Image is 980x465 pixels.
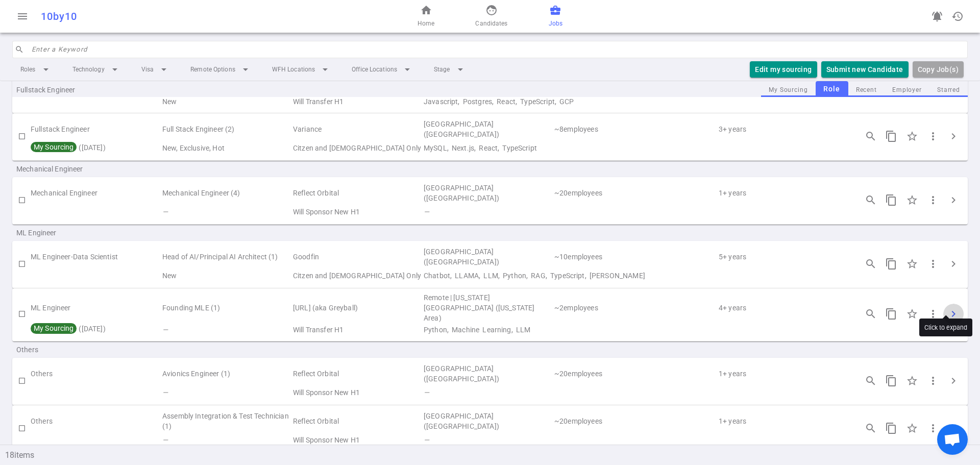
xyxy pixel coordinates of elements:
span: search_insights [865,194,877,206]
li: Visa [133,60,178,79]
td: My Sourcing [31,385,161,400]
div: Click to Starred [901,189,923,211]
button: Click to expand [943,371,964,391]
td: Flags [161,95,292,108]
td: Technical Skills MySQL, Next.js, React, TypeScript [423,141,848,155]
span: chevron_right [947,308,960,320]
td: Flags [161,268,292,283]
button: Click to expand [943,254,964,274]
td: Reflect Orbital [292,181,423,205]
i: — [424,208,429,216]
button: Copy this job's short summary. For full job description, use 3 dots -> Copy Long JD [881,190,901,210]
td: Visa [292,433,423,447]
span: My Sourcing [32,324,75,332]
i: — [162,326,168,334]
td: Experience [718,117,848,141]
span: Mechanical Engineer [16,164,147,174]
span: Fullstack Engineer [16,84,147,94]
td: Technical Skills Chatbot, LLAMA, LLM, Python, RAG, TypeScript, Claude [423,268,848,283]
td: Experience [718,409,848,433]
td: My Sourcing [31,141,161,155]
button: Copy this job's short summary. For full job description, use 3 dots -> Copy Long JD [881,418,901,438]
td: Others [31,362,161,385]
a: Jobs [549,4,562,29]
button: Open menu [12,6,33,27]
button: Submit new Candidate [821,61,909,78]
td: 8 | Employee Count [553,117,718,141]
button: Open job engagements details [861,304,881,324]
i: — [424,388,429,397]
td: Variance [292,117,423,141]
td: Los Angeles (Los Angeles Area) [423,362,553,385]
td: 2 | Employee Count [553,292,718,323]
span: Others [16,345,147,355]
td: Visa [292,385,423,400]
td: Full Stack Engineer (2) [161,117,292,141]
span: search_insights [865,375,877,387]
i: — [162,208,168,216]
span: search [15,45,24,54]
td: Technical Skills [423,385,848,400]
span: content_copy [885,130,897,142]
td: Experience [718,181,848,205]
td: Mechanical Engineer (4) [161,181,292,205]
span: more_vert [927,308,939,320]
span: more_vert [927,130,939,142]
span: notifications_active [931,10,943,22]
td: My Sourcing [31,95,161,108]
td: Check to Select for Matching [12,181,31,219]
span: ML Engineer [16,228,147,238]
button: Click to expand [943,126,964,146]
span: Home [418,18,434,29]
td: My Sourcing [31,268,161,283]
td: Visa [292,323,423,336]
td: Check to Select for Matching [12,292,31,336]
div: Click to Starred [901,76,923,97]
li: Stage [426,60,475,79]
button: Click to expand [943,304,964,324]
span: search_insights [865,258,877,270]
td: Technical Skills Javascript, Postgres, React, TypeScript, GCP [423,95,848,108]
td: Goodfin [292,245,423,268]
td: [URL] (aka Greyball) [292,292,423,323]
span: business_center [549,4,561,16]
td: Founding MLE (1) [161,292,292,323]
td: Technical Skills [423,205,848,219]
button: expand_less [968,440,980,453]
td: Flags [161,205,292,219]
button: Copy this job's short summary. For full job description, use 3 dots -> Copy Long JD [881,304,901,324]
td: San Francisco (San Francisco Bay Area) [423,245,553,268]
span: chevron_right [947,258,960,270]
td: 20 | Employee Count [553,409,718,433]
span: chevron_right [947,375,960,387]
button: Edit my sourcing [750,61,817,78]
td: Technical Skills Python, Machine Learning, LLM [423,323,848,336]
span: search_insights [865,422,877,434]
td: Los Angeles (Los Angeles Area) [423,181,553,205]
td: Experience [718,245,848,268]
li: Roles [12,60,60,79]
td: Head of AI/Principal AI Architect (1) [161,245,292,268]
td: Assembly Integration & Test Technician (1) [161,409,292,433]
td: Reflect Orbital [292,409,423,433]
td: Fullstack Engineer [31,117,161,141]
i: — [162,436,168,444]
i: — [162,388,168,397]
td: Check to Select for Matching [12,245,31,283]
td: ML Engineer [31,292,161,323]
button: Copy this job's short summary. For full job description, use 3 dots -> Copy Long JD [881,254,901,274]
li: Technology [64,60,129,79]
span: more_vert [927,375,939,387]
div: Click to Starred [901,370,923,391]
td: Visa [292,268,423,283]
span: content_copy [885,375,897,387]
button: Open job engagements details [861,254,881,274]
td: 10 | Employee Count [553,245,718,268]
button: Open job engagements details [861,126,881,146]
a: Home [418,4,434,29]
td: Experience [718,292,848,323]
td: Flags [161,385,292,400]
button: Open job engagements details [861,190,881,210]
span: chevron_right [947,194,960,206]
